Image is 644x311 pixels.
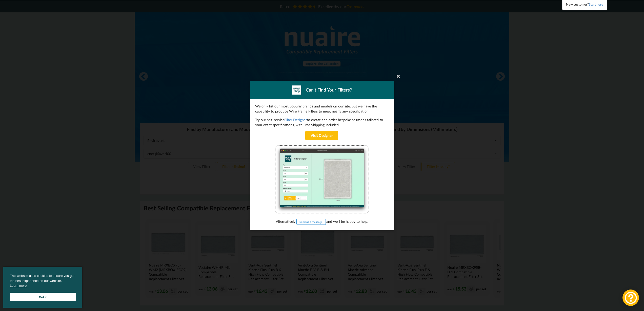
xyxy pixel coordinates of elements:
[179,26,185,52] div: OR
[282,39,315,49] button: Filter Missing?
[8,16,25,20] div: Envirovent
[8,29,31,33] div: energiSava 400
[284,118,307,122] a: Filter Designer
[213,16,245,20] div: Select or Type Width
[10,283,27,288] a: cookies - Learn more
[255,219,389,225] p: Alternatively and we'll be happy to help.
[296,219,326,225] button: Send us a message
[209,4,361,10] h3: Find by Dimensions (Millimeters)
[306,87,352,93] span: Can't Find Your Filters?
[10,293,76,301] a: Got it cookie
[275,145,369,213] img: MVHR.shop-Wire-Frame-Fan-Coil-Filter-Designer.png
[589,2,603,6] a: Start here
[305,131,338,140] a: Visit Designer
[255,104,389,114] p: We only list our most popular brands and models on our site, but we have the capability to produc...
[3,267,82,308] div: cookieconsent
[158,56,207,62] button: Can't find what you're looking for?
[292,85,301,95] img: mvhr-inverted.png
[4,4,156,10] h3: Find by Manufacturer and Model
[255,117,389,127] p: Try our self-service to create and order bespoke solutions tailored to your exact specifications,...
[253,39,281,49] button: View Filter
[48,39,76,49] button: View Filter
[179,64,186,68] a: Help
[566,2,603,7] div: New customer?
[77,39,111,49] button: Filter Missing?
[10,273,76,290] span: This website uses cookies to ensure you get the best experience on our website.
[161,57,204,60] b: Can't find what you're looking for?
